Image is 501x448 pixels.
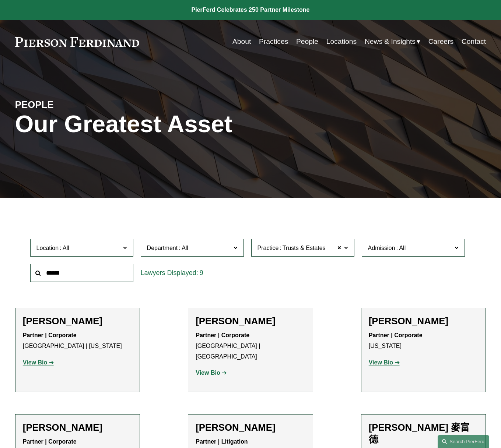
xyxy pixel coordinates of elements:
a: Practices [259,35,288,49]
h2: [PERSON_NAME] [23,315,132,327]
span: Trusts & Estates [283,243,326,253]
span: News & Insights [365,35,416,48]
a: View Bio [196,370,227,376]
strong: View Bio [196,370,220,376]
h4: PEOPLE [15,99,133,111]
h2: [PERSON_NAME] [196,315,305,327]
a: Locations [326,35,357,49]
a: Careers [428,35,453,49]
span: Practice [257,245,279,251]
p: [US_STATE] [369,330,478,352]
span: Location [36,245,59,251]
strong: Partner | Corporate [369,332,423,338]
a: About [232,35,251,49]
a: folder dropdown [365,35,420,49]
a: Contact [462,35,486,49]
strong: Partner | Corporate [196,332,249,338]
strong: View Bio [369,359,393,366]
a: View Bio [23,359,54,366]
a: View Bio [369,359,400,366]
h2: [PERSON_NAME] [23,422,132,433]
span: Admission [368,245,395,251]
a: Search this site [438,435,489,448]
strong: Partner | Corporate [23,332,77,338]
span: 9 [200,269,203,276]
h2: [PERSON_NAME] [196,422,305,433]
h1: Our Greatest Asset [15,110,329,138]
span: Department [147,245,178,251]
p: [GEOGRAPHIC_DATA] | [GEOGRAPHIC_DATA] [196,330,305,362]
p: [GEOGRAPHIC_DATA] | [US_STATE] [23,330,132,352]
a: People [296,35,318,49]
strong: Partner | Litigation [196,438,248,445]
h2: [PERSON_NAME] [369,315,478,327]
strong: View Bio [23,359,47,366]
h2: [PERSON_NAME] 麥富德 [369,422,478,445]
strong: Partner | Corporate [23,438,77,445]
